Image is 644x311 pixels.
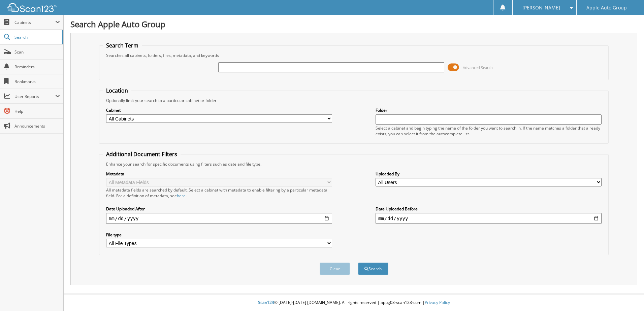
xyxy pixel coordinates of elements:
label: File type [106,232,332,238]
input: start [106,213,332,224]
span: Help [14,108,60,114]
div: Optionally limit your search to a particular cabinet or folder [103,98,605,103]
span: Bookmarks [14,79,60,84]
div: All metadata fields are searched by default. Select a cabinet with metadata to enable filtering b... [106,187,332,199]
div: Enhance your search for specific documents using filters such as date and file type. [103,161,605,167]
label: Metadata [106,171,332,177]
span: [PERSON_NAME] [522,6,560,10]
legend: Search Term [103,42,142,49]
label: Cabinet [106,107,332,113]
h1: Search Apple Auto Group [70,19,637,30]
button: Search [358,263,388,275]
span: Search [14,34,59,40]
div: Select a cabinet and begin typing the name of the folder you want to search in. If the name match... [376,125,602,137]
span: Scan [14,49,60,55]
a: here [177,193,186,199]
label: Uploaded By [376,171,602,177]
div: © [DATE]-[DATE] [DOMAIN_NAME]. All rights reserved | appg03-scan123-com | [64,295,644,311]
span: Cabinets [14,20,55,25]
legend: Additional Document Filters [103,150,181,158]
a: Privacy Policy [425,300,450,305]
span: User Reports [14,94,55,99]
button: Clear [320,263,350,275]
div: Searches all cabinets, folders, files, metadata, and keywords [103,53,605,58]
span: Scan123 [258,300,274,305]
legend: Location [103,87,131,94]
label: Folder [376,107,602,113]
span: Apple Auto Group [586,6,627,10]
img: scan123-logo-white.svg [7,3,57,12]
label: Date Uploaded Before [376,206,602,212]
input: end [376,213,602,224]
span: Advanced Search [463,65,493,70]
span: Reminders [14,64,60,70]
label: Date Uploaded After [106,206,332,212]
span: Announcements [14,123,60,129]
